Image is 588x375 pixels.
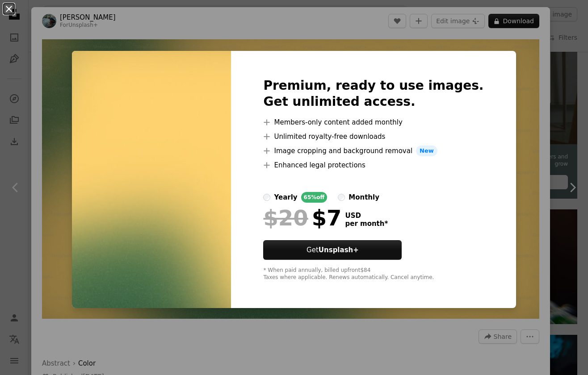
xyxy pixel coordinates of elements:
img: premium_photo-1754383722432-b42cb64317cc [72,51,231,308]
li: Unlimited royalty-free downloads [263,131,483,142]
strong: Unsplash+ [319,246,359,254]
input: yearly65%off [263,194,270,201]
span: per month * [345,220,388,228]
span: New [416,146,437,156]
h2: Premium, ready to use images. Get unlimited access. [263,78,483,110]
div: * When paid annually, billed upfront $84 Taxes where applicable. Renews automatically. Cancel any... [263,267,483,281]
span: USD [345,212,388,220]
input: monthly [338,194,345,201]
div: yearly [274,192,297,203]
div: 65% off [301,192,328,203]
div: $7 [263,206,341,229]
li: Image cropping and background removal [263,146,483,156]
span: $20 [263,206,308,229]
li: Enhanced legal protections [263,160,483,171]
button: GetUnsplash+ [263,240,402,260]
div: monthly [349,192,379,203]
li: Members-only content added monthly [263,117,483,128]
